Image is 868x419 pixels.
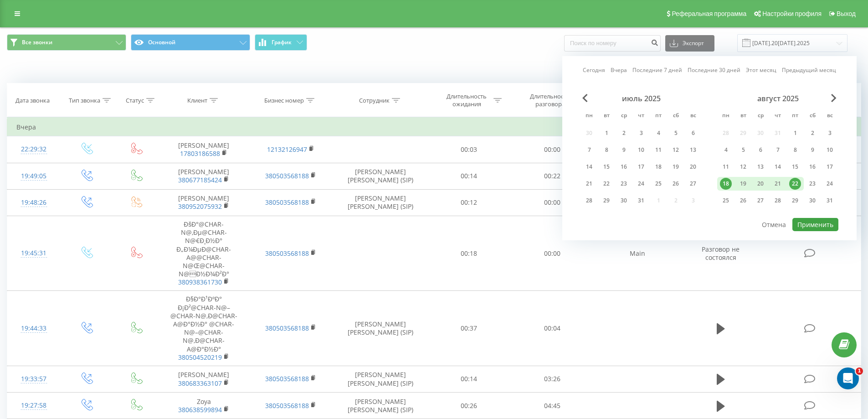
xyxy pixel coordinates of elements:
[632,66,682,74] a: Последние 7 дней
[160,393,247,419] td: Zoya
[821,194,838,207] div: вс 31 авг. 2025 г.
[755,144,766,156] div: 6
[806,178,818,190] div: 23
[755,178,766,190] div: 20
[580,194,598,207] div: пн 28 июля 2025 г.
[359,97,390,104] div: Сотрудник
[702,245,740,262] span: Разговор не состоялся
[16,244,51,262] div: 19:45:31
[615,126,632,140] div: ср 2 июля 2025 г.
[754,109,767,123] abbr: среда
[598,126,615,140] div: вт 1 июля 2025 г.
[635,195,647,207] div: 31
[789,127,801,139] div: 1
[255,34,307,51] button: График
[823,109,837,123] abbr: воскресенье
[667,126,684,140] div: сб 5 июля 2025 г.
[442,93,491,108] div: Длительность ожидания
[16,320,51,337] div: 19:44:33
[688,66,740,74] a: Последние 30 дней
[267,145,307,154] a: 12132126947
[821,177,838,191] div: вс 24 авг. 2025 г.
[737,144,749,156] div: 5
[582,94,588,102] span: Previous Month
[769,194,786,207] div: чт 28 авг. 2025 г.
[618,144,630,156] div: 9
[856,367,863,375] span: 1
[272,39,292,46] span: График
[667,160,684,174] div: сб 19 июля 2025 г.
[511,393,594,419] td: 04:45
[786,177,804,191] div: пт 22 авг. 2025 г.
[752,143,769,157] div: ср 6 авг. 2025 г.
[771,109,785,123] abbr: четверг
[580,94,702,103] div: июль 2025
[824,178,836,190] div: 24
[601,161,612,173] div: 15
[634,109,648,123] abbr: четверг
[786,126,804,140] div: пт 1 авг. 2025 г.
[618,195,630,207] div: 30
[264,97,304,104] div: Бизнес номер
[769,143,786,157] div: чт 7 авг. 2025 г.
[598,194,615,207] div: вт 29 июля 2025 г.
[22,39,52,46] span: Все звонки
[806,127,818,139] div: 2
[670,161,682,173] div: 19
[598,160,615,174] div: вт 15 июля 2025 г.
[786,143,804,157] div: пт 8 авг. 2025 г.
[806,195,818,207] div: 30
[746,66,776,74] a: Этот месяц
[652,109,665,123] abbr: пятница
[598,177,615,191] div: вт 22 июля 2025 г.
[837,367,859,389] iframe: Intercom live chat
[160,163,247,189] td: [PERSON_NAME]
[650,160,667,174] div: пт 18 июля 2025 г.
[789,161,801,173] div: 15
[824,144,836,156] div: 10
[618,127,630,139] div: 2
[652,144,664,156] div: 11
[821,126,838,140] div: вс 3 авг. 2025 г.
[511,291,594,366] td: 00:04
[792,218,838,231] button: Применить
[615,160,632,174] div: ср 16 июля 2025 г.
[632,177,650,191] div: чт 24 июля 2025 г.
[334,393,427,419] td: [PERSON_NAME] [PERSON_NAME] (SIP)
[684,126,702,140] div: вс 6 июля 2025 г.
[16,194,51,212] div: 19:48:26
[427,366,511,392] td: 00:14
[717,160,734,174] div: пн 11 авг. 2025 г.
[187,97,207,104] div: Клиент
[7,34,126,51] button: Все звонки
[611,66,627,74] a: Вчера
[684,143,702,157] div: вс 13 июля 2025 г.
[755,161,766,173] div: 13
[652,178,664,190] div: 25
[762,10,822,17] span: Настройки профиля
[583,195,595,207] div: 28
[601,127,612,139] div: 1
[734,177,752,191] div: вт 19 авг. 2025 г.
[772,144,784,156] div: 7
[511,163,594,189] td: 00:22
[583,161,595,173] div: 14
[717,94,838,103] div: август 2025
[15,97,50,104] div: Дата звонка
[837,10,856,17] span: Выход
[601,178,612,190] div: 22
[265,324,309,332] a: 380503568188
[511,216,594,291] td: 00:00
[720,195,732,207] div: 25
[580,177,598,191] div: пн 21 июля 2025 г.
[772,195,784,207] div: 28
[160,189,247,216] td: [PERSON_NAME]
[650,126,667,140] div: пт 4 июля 2025 г.
[650,143,667,157] div: пт 11 июля 2025 г.
[786,160,804,174] div: пт 15 авг. 2025 г.
[178,379,222,388] a: 380683363107
[178,176,222,184] a: 380677185424
[831,94,837,102] span: Next Month
[7,118,861,136] td: Вчера
[334,163,427,189] td: [PERSON_NAME] [PERSON_NAME] (SIP)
